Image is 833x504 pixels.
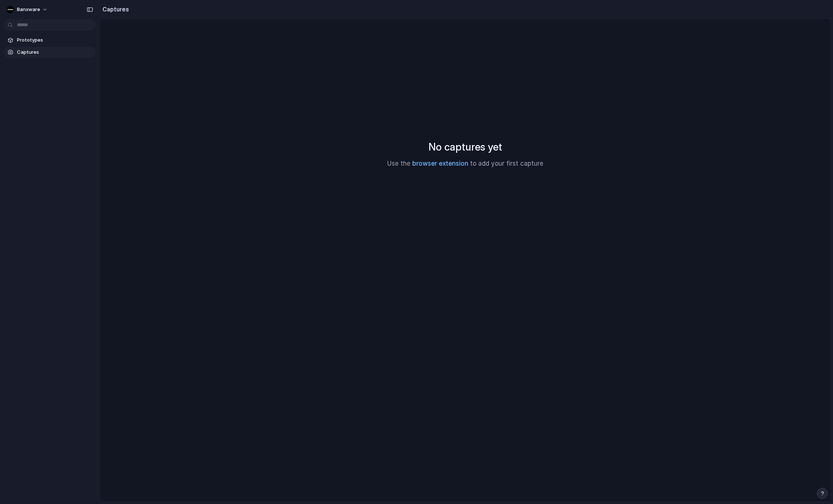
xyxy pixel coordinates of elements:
[17,36,93,44] span: Prototypes
[99,5,129,14] h2: Captures
[428,139,502,155] h2: No captures yet
[387,159,543,169] p: Use the to add your first capture
[4,35,96,46] a: Prototypes
[17,49,93,56] span: Captures
[412,160,468,167] a: browser extension
[4,47,96,58] a: Captures
[17,6,40,13] span: Banxware
[4,4,52,15] button: Banxware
